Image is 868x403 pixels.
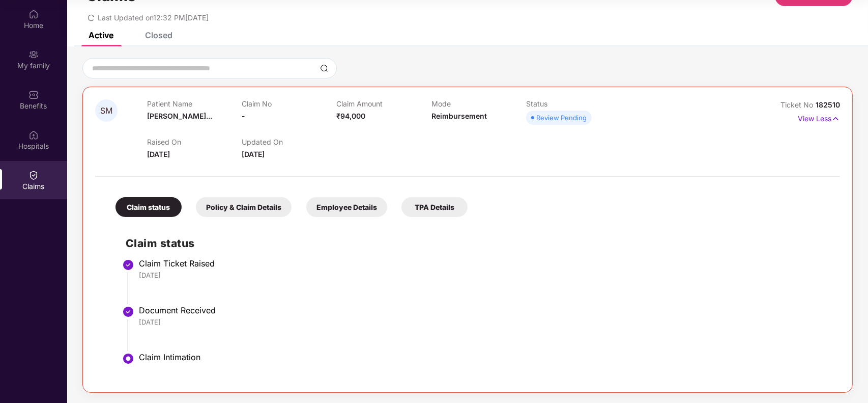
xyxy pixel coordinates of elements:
[139,258,830,268] div: Claim Ticket Raised
[28,170,39,180] img: svg+xml;base64,PHN2ZyBpZD0iQ2xhaW0iIHhtbG5zPSJodHRwOi8vd3d3LnczLm9yZy8yMDAwL3N2ZyIgd2lkdGg9IjIwIi...
[306,197,387,217] div: Employee Details
[88,13,95,22] span: redo
[122,306,134,318] img: svg+xml;base64,PHN2ZyBpZD0iU3RlcC1Eb25lLTMyeDMyIiB4bWxucz0iaHR0cDovL3d3dy53My5vcmcvMjAwMC9zdmciIH...
[401,197,468,217] div: TPA Details
[320,64,328,72] img: svg+xml;base64,PHN2ZyBpZD0iU2VhcmNoLTMyeDMyIiB4bWxucz0iaHR0cDovL3d3dy53My5vcmcvMjAwMC9zdmciIHdpZH...
[147,112,212,120] span: [PERSON_NAME]...
[242,99,336,108] p: Claim No
[536,113,587,123] div: Review Pending
[28,9,39,19] img: svg+xml;base64,PHN2ZyBpZD0iSG9tZSIgeG1sbnM9Imh0dHA6Ly93d3cudzMub3JnLzIwMDAvc3ZnIiB3aWR0aD0iMjAiIG...
[139,271,830,280] div: [DATE]
[831,113,840,124] img: svg+xml;base64,PHN2ZyB4bWxucz0iaHR0cDovL3d3dy53My5vcmcvMjAwMC9zdmciIHdpZHRoPSIxNyIgaGVpZ2h0PSIxNy...
[147,150,170,158] span: [DATE]
[431,99,526,108] p: Mode
[145,30,172,40] div: Closed
[28,90,39,100] img: svg+xml;base64,PHN2ZyBpZD0iQmVuZWZpdHMiIHhtbG5zPSJodHRwOi8vd3d3LnczLm9yZy8yMDAwL3N2ZyIgd2lkdGg9Ij...
[89,30,113,40] div: Active
[28,130,39,140] img: svg+xml;base64,PHN2ZyBpZD0iSG9zcGl0YWxzIiB4bWxucz0iaHR0cDovL3d3dy53My5vcmcvMjAwMC9zdmciIHdpZHRoPS...
[336,99,431,108] p: Claim Amount
[242,138,336,146] p: Updated On
[242,150,265,158] span: [DATE]
[147,99,242,108] p: Patient Name
[196,197,292,217] div: Policy & Claim Details
[147,138,242,146] p: Raised On
[139,317,830,327] div: [DATE]
[122,353,134,365] img: svg+xml;base64,PHN2ZyBpZD0iU3RlcC1BY3RpdmUtMzJ4MzIiIHhtbG5zPSJodHRwOi8vd3d3LnczLm9yZy8yMDAwL3N2Zy...
[780,100,816,109] span: Ticket No
[98,13,209,22] span: Last Updated on 12:32 PM[DATE]
[139,352,830,362] div: Claim Intimation
[126,235,830,252] h2: Claim status
[139,305,830,315] div: Document Received
[526,99,621,108] p: Status
[100,106,112,115] span: SM
[798,111,840,124] p: View Less
[336,112,365,120] span: ₹94,000
[28,49,39,60] img: svg+xml;base64,PHN2ZyB3aWR0aD0iMjAiIGhlaWdodD0iMjAiIHZpZXdCb3g9IjAgMCAyMCAyMCIgZmlsbD0ibm9uZSIgeG...
[816,100,840,109] span: 182510
[242,112,245,120] span: -
[115,197,182,217] div: Claim status
[122,259,134,271] img: svg+xml;base64,PHN2ZyBpZD0iU3RlcC1Eb25lLTMyeDMyIiB4bWxucz0iaHR0cDovL3d3dy53My5vcmcvMjAwMC9zdmciIH...
[431,112,487,120] span: Reimbursement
